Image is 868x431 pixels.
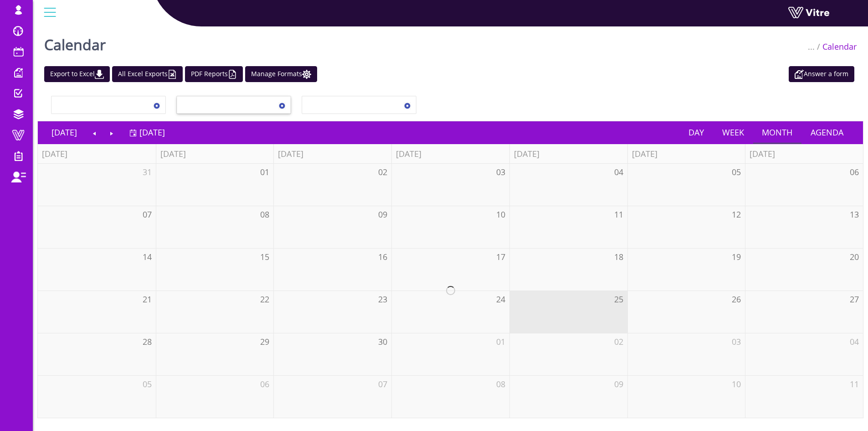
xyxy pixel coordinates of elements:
h1: Calendar [44,23,106,62]
a: [DATE] [129,122,165,143]
a: PDF Reports [185,66,243,82]
th: [DATE] [38,144,156,164]
a: Next [103,122,120,143]
a: Agenda [801,122,853,143]
li: Calendar [815,41,857,53]
a: [DATE] [42,122,86,143]
span: ... [808,41,815,52]
span: select [149,97,165,113]
a: All Excel Exports [112,66,183,82]
a: Previous [86,122,103,143]
th: [DATE] [391,144,509,164]
th: [DATE] [627,144,745,164]
span: [DATE] [139,127,165,138]
img: cal_pdf.png [228,70,237,79]
span: select [399,97,416,113]
a: Manage Formats [245,66,317,82]
img: cal_settings.png [302,70,311,79]
a: Answer a form [789,66,854,82]
a: Month [753,122,802,143]
img: cal_excel.png [168,70,177,79]
img: cal_download.png [95,70,104,79]
th: [DATE] [273,144,391,164]
span: select [274,97,290,113]
a: Week [713,122,753,143]
th: [DATE] [745,144,863,164]
th: [DATE] [156,144,274,164]
a: Day [679,122,713,143]
img: appointment_white2.png [795,70,804,79]
a: Export to Excel [44,66,110,82]
th: [DATE] [509,144,627,164]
